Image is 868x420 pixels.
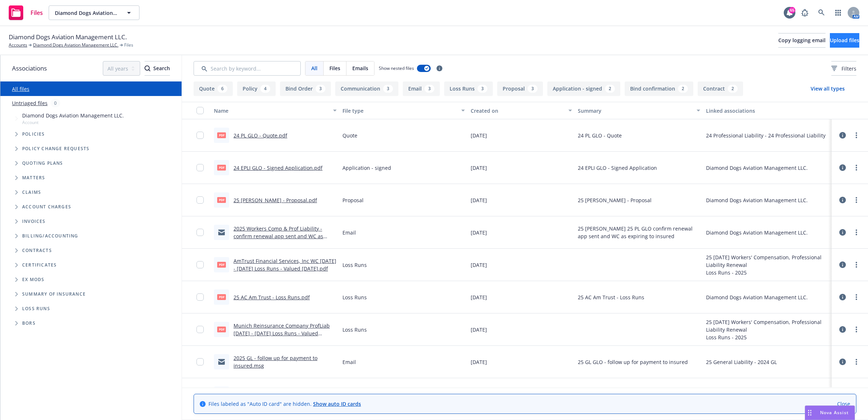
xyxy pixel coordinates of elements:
[342,358,356,366] span: Email
[311,64,317,72] span: All
[789,7,795,13] div: 65
[528,85,538,93] div: 3
[214,107,329,115] div: Name
[340,102,468,119] button: File type
[145,61,170,76] button: SearchSearch
[471,164,487,172] span: [DATE]
[208,400,361,408] span: Files labeled as "Auto ID card" are hidden.
[234,355,317,369] a: 2025 GL - follow up for payment to insured.msg
[196,261,204,268] input: Toggle Row Selected
[342,293,367,301] span: Loss Runs
[778,37,826,44] span: Copy logging email
[9,42,27,48] a: Accounts
[706,132,826,139] div: 24 Professional Liability - 24 Professional Liability
[234,294,310,301] a: 25 AC Am Trust - Loss Runs.pdf
[471,293,487,301] span: [DATE]
[194,81,233,96] button: Quote
[22,277,44,282] span: Ex Mods
[31,10,43,16] span: Files
[22,263,57,267] span: Certificates
[471,229,487,236] span: [DATE]
[22,234,78,238] span: Billing/Accounting
[217,165,226,170] span: pdf
[342,261,367,269] span: Loss Runs
[49,5,139,20] button: Diamond Dogs Aviation Management LLC.
[280,81,331,96] button: Bind Order
[578,225,701,240] span: 25 [PERSON_NAME] 25 PL GLO confirm renewal app sent and WC as expiring to insured
[22,190,41,195] span: Claims
[471,107,564,115] div: Created on
[9,32,127,42] span: Diamond Dogs Aviation Management LLC.
[342,326,367,333] span: Loss Runs
[196,164,204,171] input: Toggle Row Selected
[50,99,60,107] div: 0
[234,132,287,139] a: 24 PL GLO - Quote.pdf
[471,358,487,366] span: [DATE]
[471,326,487,333] span: [DATE]
[799,81,856,96] button: View all types
[217,197,226,203] span: pdf
[22,219,46,224] span: Invoices
[22,112,124,119] span: Diamond Dogs Aviation Management LLC.
[425,85,434,93] div: 3
[852,260,861,269] a: more
[547,81,620,96] button: Application - signed
[55,9,118,17] span: Diamond Dogs Aviation Management LLC.
[578,196,652,204] span: 25 [PERSON_NAME] - Proposal
[852,293,861,301] a: more
[575,102,703,119] button: Summary
[578,107,693,115] div: Summary
[196,293,204,301] input: Toggle Row Selected
[837,400,850,408] a: Close
[124,42,133,48] span: Files
[820,409,849,416] span: Nova Assist
[706,196,808,204] div: Diamond Dogs Aviation Management LLC.
[852,357,861,366] a: more
[342,164,391,172] span: Application - signed
[706,318,829,333] div: 25 [DATE] Workers' Compensation, Professional Liability Renewal
[218,85,227,93] div: 6
[22,176,45,180] span: Matters
[471,132,487,139] span: [DATE]
[22,119,124,125] span: Account
[0,110,182,229] div: Tree Example
[403,81,440,96] button: Email
[798,5,812,20] a: Report a Bug
[234,164,323,171] a: 24 EPLI GLO - Signed Application.pdf
[698,81,743,96] button: Contract
[22,147,89,151] span: Policy change requests
[706,107,829,115] div: Linked associations
[468,102,575,119] button: Created on
[706,293,808,301] div: Diamond Dogs Aviation Management LLC.
[22,292,86,296] span: Summary of insurance
[478,85,487,93] div: 3
[852,131,861,140] a: more
[196,358,204,365] input: Toggle Row Selected
[706,358,777,366] div: 25 General Liability - 2024 GL
[678,85,688,93] div: 2
[706,164,808,172] div: Diamond Dogs Aviation Management LLC.
[831,65,856,72] span: Filters
[805,406,814,420] div: Drag to move
[217,132,226,138] span: pdf
[145,65,150,71] svg: Search
[22,205,71,209] span: Account charges
[0,229,182,331] div: Folder Tree Example
[342,107,457,115] div: File type
[471,261,487,269] span: [DATE]
[12,99,48,107] a: Untriaged files
[605,85,615,93] div: 2
[831,5,845,20] a: Switch app
[706,229,808,236] div: Diamond Dogs Aviation Management LLC.
[342,132,357,139] span: Quote
[22,132,45,136] span: Policies
[831,61,856,76] button: Filters
[335,81,398,96] button: Communication
[471,196,487,204] span: [DATE]
[237,81,276,96] button: Policy
[578,164,657,172] span: 24 EPLI GLO - Signed Application
[728,85,738,93] div: 2
[852,163,861,172] a: more
[778,33,826,48] button: Copy logging email
[342,196,364,204] span: Proposal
